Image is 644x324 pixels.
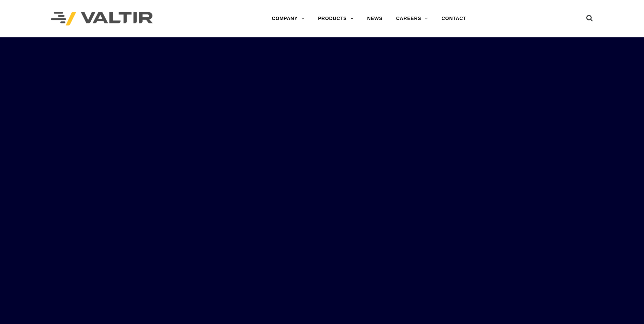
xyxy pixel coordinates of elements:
[51,12,153,26] img: Valtir
[265,12,311,25] a: COMPANY
[389,12,435,25] a: CAREERS
[361,12,389,25] a: NEWS
[311,12,361,25] a: PRODUCTS
[435,12,473,25] a: CONTACT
